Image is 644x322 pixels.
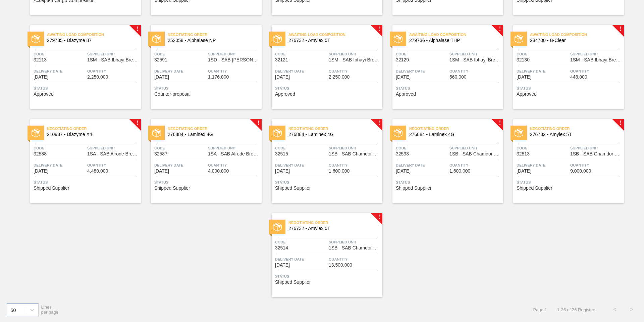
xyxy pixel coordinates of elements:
a: !statusNegotiating Order210987 - Diazyme X4Code32588Supplied Unit1SA - SAB Alrode BreweryDelivery... [20,119,141,203]
span: Code [396,145,448,151]
span: Negotiating Order [47,125,141,132]
span: Delivery Date [517,68,569,75]
span: 32591 [154,57,167,62]
span: 11/03/2025 [396,169,411,174]
span: Status [154,179,260,186]
span: 32514 [275,245,288,250]
img: status [394,35,402,43]
a: !statusNegotiating Order276884 - Laminex 4GCode32538Supplied Unit1SB - SAB Chamdor BreweryDeliver... [382,119,503,203]
img: status [515,129,523,137]
span: Negotiating Order [288,219,382,226]
span: Awaiting Load Composition [530,31,624,38]
span: 448.000 [570,75,587,80]
span: Supplied Unit [329,51,381,57]
img: status [152,129,161,137]
span: Shipped Supplier [154,186,190,191]
span: Delivery Date [34,68,86,75]
span: 1SA - SAB Alrode Brewery [208,151,260,156]
span: 1SM - SAB Ibhayi Brewery [87,57,139,62]
span: Status [517,179,622,186]
span: 276884 - Laminex 4G [168,132,256,137]
span: Delivery Date [275,162,327,169]
span: Supplied Unit [87,51,139,57]
span: Quantity [329,68,381,75]
span: 10/15/2025 [34,169,48,174]
span: 276884 - Laminex 4G [288,132,377,137]
span: 10/13/2025 [517,75,531,80]
span: Status [154,85,260,92]
span: 1SM - SAB Ibhayi Brewery [570,57,622,62]
a: statusNegotiating Order252058 - Alphalase NPCode32591Supplied Unit1SD - SAB [PERSON_NAME]Delivery... [141,25,262,109]
span: Code [34,51,86,57]
span: Code [275,239,327,245]
span: Quantity [208,162,260,169]
a: !statusNegotiating Order276732 - Amylex 5TCode32513Supplied Unit1SB - SAB Chamdor BreweryDelivery... [503,119,624,203]
span: 252058 - Alphalase NP [168,38,256,43]
span: Supplied Unit [570,145,622,151]
span: 210987 - Diazyme X4 [47,132,136,137]
span: Awaiting Load Composition [288,31,382,38]
span: 1,176.000 [208,75,229,80]
span: Delivery Date [275,256,327,263]
span: Lines per page [41,305,59,315]
a: !statusAwaiting Load Composition276732 - Amylex 5TCode32121Supplied Unit1SM - SAB Ibhayi BreweryD... [262,25,382,109]
a: !statusAwaiting Load Composition284700 - B-ClearCode32130Supplied Unit1SM - SAB Ibhayi BreweryDel... [503,25,624,109]
img: status [32,129,40,137]
span: 4,480.000 [87,169,108,174]
span: 10/09/2025 [275,75,290,80]
span: 11/03/2025 [275,169,290,174]
span: Status [517,85,622,92]
span: 1SB - SAB Chamdor Brewery [329,245,381,250]
span: 32129 [396,57,409,62]
span: 32588 [34,151,47,156]
button: < [606,301,623,318]
span: Delivery Date [154,162,206,169]
span: 32587 [154,151,167,156]
span: Code [154,145,206,151]
span: Quantity [329,256,381,263]
span: 32513 [517,151,530,156]
span: Approved [396,92,416,97]
span: Status [275,273,381,280]
img: status [515,35,523,43]
span: Negotiating Order [168,125,262,132]
span: 32515 [275,151,288,156]
span: Shipped Supplier [34,186,69,191]
img: status [273,35,282,43]
span: 2,250.000 [87,75,108,80]
span: 10/09/2025 [154,75,169,80]
span: 4,000.000 [208,169,229,174]
span: 1SB - SAB Chamdor Brewery [329,151,381,156]
span: Code [396,51,448,57]
span: 10/09/2025 [34,75,48,80]
span: Status [396,179,501,186]
span: 9,000.000 [570,169,591,174]
img: status [273,129,282,137]
span: 11/03/2025 [517,169,531,174]
span: Shipped Supplier [275,186,311,191]
span: Supplied Unit [329,145,381,151]
span: Awaiting Load Composition [409,31,503,38]
span: 32130 [517,57,530,62]
span: Negotiating Order [530,125,624,132]
span: Shipped Supplier [396,186,432,191]
span: 284700 - B-Clear [530,38,619,43]
span: 1SM - SAB Ibhayi Brewery [449,57,501,62]
span: 276884 - Laminex 4G [409,132,498,137]
div: 50 [10,307,16,313]
span: Quantity [570,162,622,169]
span: Status [275,179,381,186]
a: !statusAwaiting Load Composition279736 - Alphalase THPCode32129Supplied Unit1SM - SAB Ibhayi Brew... [382,25,503,109]
span: Delivery Date [517,162,569,169]
span: Supplied Unit [208,51,260,57]
span: 1 - 26 of 26 Registers [557,307,596,312]
span: 32113 [34,57,47,62]
span: 1SB - SAB Chamdor Brewery [570,151,622,156]
span: Quantity [87,162,139,169]
span: Supplied Unit [329,239,381,245]
span: 13,500.000 [329,263,352,268]
span: 10/13/2025 [396,75,411,80]
span: Shipped Supplier [275,280,311,285]
span: 1,600.000 [329,169,350,174]
span: 279736 - Alphalase THP [409,38,498,43]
